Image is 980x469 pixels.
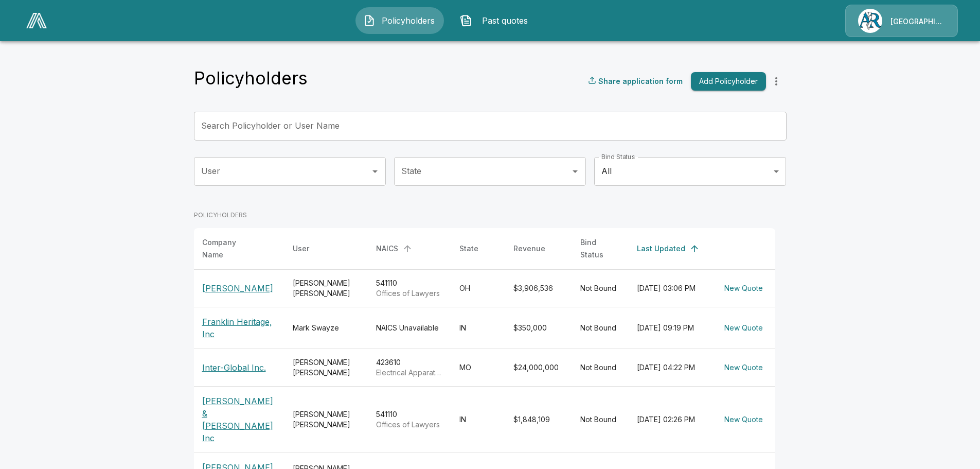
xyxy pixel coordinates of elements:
td: IN [451,386,505,453]
td: [DATE] 09:19 PM [629,307,712,349]
p: POLICYHOLDERS [194,211,775,220]
div: [PERSON_NAME] [PERSON_NAME] [293,278,360,299]
p: Offices of Lawyers [376,288,443,299]
img: Policyholders Icon [363,14,376,27]
td: [DATE] 03:06 PM [629,269,712,307]
h4: Policyholders [194,67,308,89]
div: Mark Swayze [293,323,360,333]
td: $3,906,536 [505,269,572,307]
td: $350,000 [505,307,572,349]
td: MO [451,349,505,386]
p: Franklin Heritage, Inc [202,316,276,340]
td: $24,000,000 [505,349,572,386]
p: Inter-Global Inc. [202,361,276,374]
td: $1,848,109 [505,386,572,453]
p: [GEOGRAPHIC_DATA]/[PERSON_NAME] [890,16,945,27]
span: Past quotes [476,14,533,27]
td: Not Bound [572,269,629,307]
button: more [766,71,787,92]
button: New Quote [720,279,767,298]
th: Bind Status [572,228,629,270]
button: Open [368,164,382,179]
div: 541110 [376,278,443,299]
a: Add Policyholder [687,72,766,91]
p: [PERSON_NAME] & [PERSON_NAME] Inc [202,395,276,444]
div: NAICS [376,242,398,255]
td: Not Bound [572,386,629,453]
div: Company Name [202,236,258,261]
td: OH [451,269,505,307]
div: 423610 [376,357,443,378]
td: IN [451,307,505,349]
td: Not Bound [572,349,629,386]
button: New Quote [720,410,767,429]
td: [DATE] 02:26 PM [629,386,712,453]
p: Offices of Lawyers [376,420,443,430]
button: New Quote [720,358,767,377]
label: Bind Status [601,152,635,161]
div: [PERSON_NAME] [PERSON_NAME] [293,409,360,430]
a: Agency Icon[GEOGRAPHIC_DATA]/[PERSON_NAME] [845,5,958,37]
img: Past quotes Icon [460,14,472,27]
div: [PERSON_NAME] [PERSON_NAME] [293,357,360,378]
button: Past quotes IconPast quotes [452,7,541,34]
td: Not Bound [572,307,629,349]
div: All [594,157,786,186]
p: Electrical Apparatus and Equipment, Wiring Supplies, and Related Equipment Merchant Wholesalers [376,368,443,378]
div: User [293,242,309,255]
button: New Quote [720,319,767,338]
button: Add Policyholder [691,72,766,91]
button: Open [568,164,582,179]
p: Share application form [598,76,683,86]
p: [PERSON_NAME] [202,282,276,294]
div: Last Updated [637,242,685,255]
img: AA Logo [26,13,47,28]
td: NAICS Unavailable [368,307,451,349]
img: Agency Icon [858,9,882,33]
div: State [459,242,478,255]
button: Policyholders IconPolicyholders [355,7,444,34]
span: Policyholders [380,14,436,27]
div: Revenue [513,242,545,255]
div: 541110 [376,409,443,430]
td: [DATE] 04:22 PM [629,349,712,386]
